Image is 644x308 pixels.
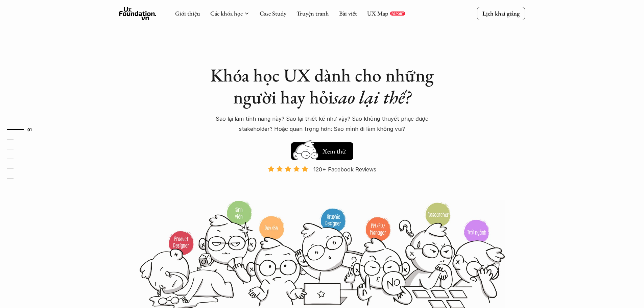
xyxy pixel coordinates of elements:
h1: Khóa học UX dành cho những người hay hỏi [204,64,440,108]
strong: 01 [27,127,32,132]
a: REPORT [390,11,405,16]
p: REPORT [391,11,404,16]
p: 120+ Facebook Reviews [313,164,376,174]
a: UX Map [367,9,388,17]
a: Giới thiệu [175,9,200,17]
h5: Xem thử [321,146,347,156]
a: 01 [7,125,39,134]
p: Sao lại làm tính năng này? Sao lại thiết kế như vậy? Sao không thuyết phục được stakeholder? Hoặc... [204,114,440,134]
em: sao lại thế? [333,85,411,109]
a: Lịch khai giảng [477,7,525,20]
a: Truyện tranh [296,9,329,17]
a: Bài viết [339,9,357,17]
a: 120+ Facebook Reviews [262,165,382,199]
a: Xem thử [291,139,353,160]
p: Lịch khai giảng [482,9,520,17]
a: Case Study [260,9,286,17]
a: Các khóa học [210,9,243,17]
